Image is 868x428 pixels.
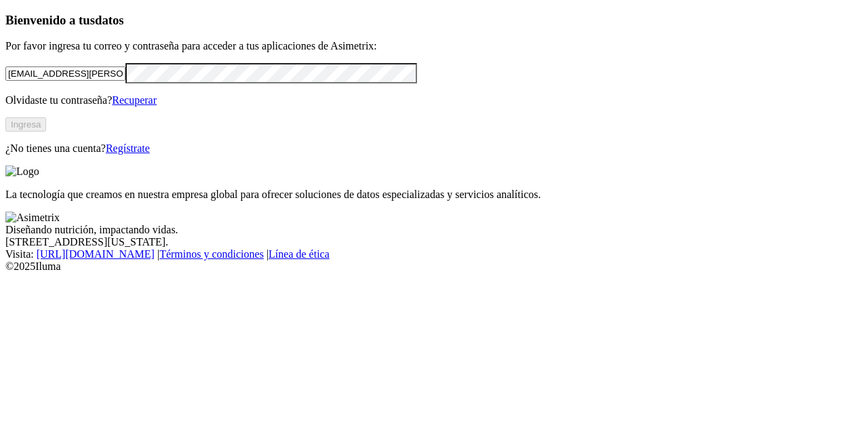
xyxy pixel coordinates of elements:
[5,224,863,236] div: Diseñando nutrición, impactando vidas.
[5,236,863,248] div: [STREET_ADDRESS][US_STATE].
[37,248,155,260] a: [URL][DOMAIN_NAME]
[269,248,330,260] a: Línea de ética
[5,260,863,273] div: © 2025 Iluma
[112,94,157,106] a: Recuperar
[95,13,124,27] span: datos
[159,248,264,260] a: Términos y condiciones
[106,142,150,154] a: Regístrate
[5,13,863,28] h3: Bienvenido a tus
[5,212,60,224] img: Asimetrix
[5,142,863,155] p: ¿No tienes una cuenta?
[5,166,39,178] img: Logo
[5,66,125,81] input: Tu correo
[5,189,863,201] p: La tecnología que creamos en nuestra empresa global para ofrecer soluciones de datos especializad...
[5,94,863,106] p: Olvidaste tu contraseña?
[5,117,46,132] button: Ingresa
[5,248,863,260] div: Visita : | |
[5,40,863,52] p: Por favor ingresa tu correo y contraseña para acceder a tus aplicaciones de Asimetrix:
